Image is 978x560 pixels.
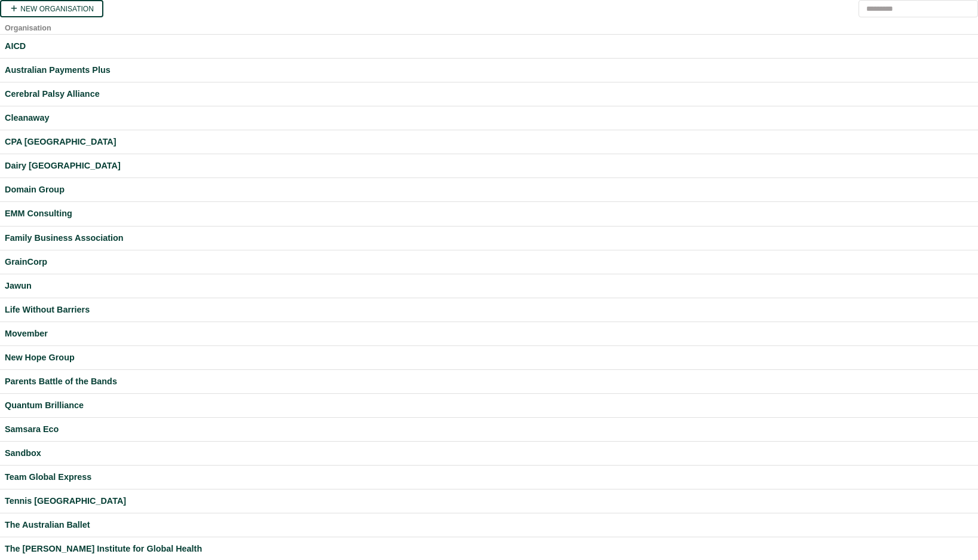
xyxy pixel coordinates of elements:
a: New Hope Group [5,351,973,365]
a: Family Business Association [5,231,973,245]
a: Samsara Eco [5,423,973,436]
a: EMM Consulting [5,207,973,221]
a: Sandbox [5,446,973,460]
a: Dairy [GEOGRAPHIC_DATA] [5,159,973,173]
a: Jawun [5,279,973,293]
a: GrainCorp [5,255,973,269]
a: The [PERSON_NAME] Institute for Global Health [5,542,973,556]
a: Team Global Express [5,470,973,484]
a: Life Without Barriers [5,303,973,317]
a: Movember [5,327,973,341]
a: Domain Group [5,183,973,197]
a: CPA [GEOGRAPHIC_DATA] [5,135,973,149]
a: Parents Battle of the Bands [5,375,973,388]
a: AICD [5,39,973,53]
a: Cerebral Palsy Alliance [5,87,973,101]
a: Quantum Brilliance [5,399,973,412]
a: The Australian Ballet [5,518,973,532]
a: Tennis [GEOGRAPHIC_DATA] [5,494,973,508]
a: Australian Payments Plus [5,63,973,77]
a: Cleanaway [5,111,973,125]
